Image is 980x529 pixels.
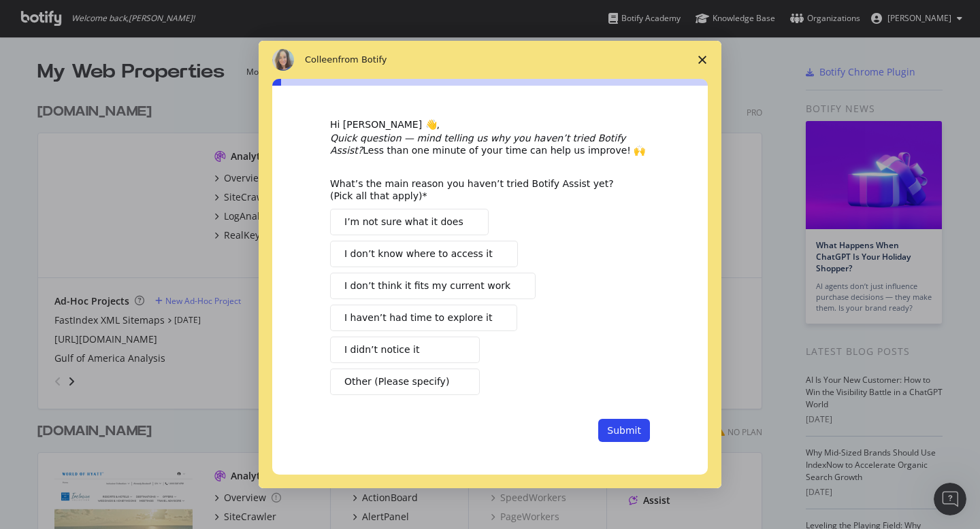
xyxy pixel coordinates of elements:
button: Submit [598,419,650,442]
button: I didn’t notice it [330,337,480,363]
span: I’m not sure what it does [344,215,463,229]
div: Less than one minute of your time can help us improve! 🙌 [330,132,650,156]
span: Other (Please specify) [344,375,449,389]
i: Quick question — mind telling us why you haven’t tried Botify Assist? [330,133,625,156]
span: I haven’t had time to explore it [344,311,492,325]
div: Hi [PERSON_NAME] 👋, [330,118,650,132]
span: Colleen [305,54,338,65]
span: I don’t think it fits my current work [344,279,510,293]
span: Close survey [683,41,721,79]
span: I don’t know where to access it [344,247,493,261]
button: I haven’t had time to explore it [330,305,517,331]
button: I don’t know where to access it [330,241,518,267]
span: I didn’t notice it [344,343,419,357]
img: Profile image for Colleen [272,49,294,71]
div: What’s the main reason you haven’t tried Botify Assist yet? (Pick all that apply) [330,177,630,202]
button: I don’t think it fits my current work [330,273,536,299]
span: from Botify [338,54,387,65]
button: Other (Please specify) [330,369,480,395]
button: I’m not sure what it does [330,209,489,235]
